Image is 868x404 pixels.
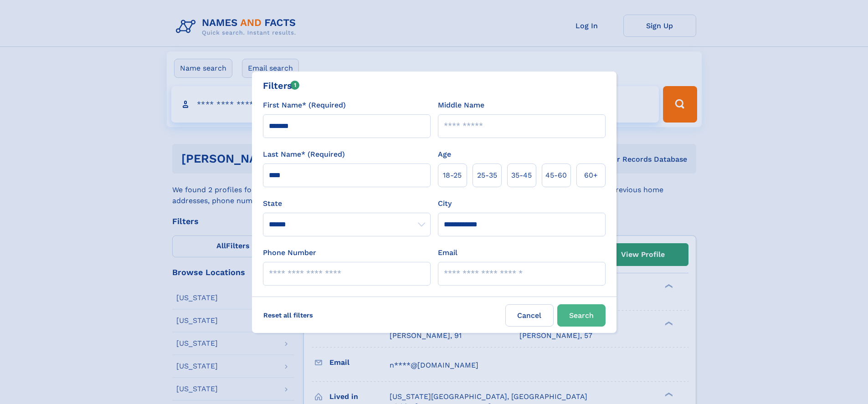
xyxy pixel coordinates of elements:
[263,198,431,209] label: State
[584,170,598,181] span: 60+
[438,100,484,111] label: Middle Name
[263,79,300,92] div: Filters
[511,170,532,181] span: 35‑45
[443,170,462,181] span: 18‑25
[438,247,457,258] label: Email
[438,149,451,160] label: Age
[477,170,497,181] span: 25‑35
[545,170,567,181] span: 45‑60
[263,100,346,111] label: First Name* (Required)
[263,247,316,258] label: Phone Number
[557,304,606,327] button: Search
[505,304,554,327] label: Cancel
[438,198,452,209] label: City
[257,304,319,326] label: Reset all filters
[263,149,345,160] label: Last Name* (Required)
